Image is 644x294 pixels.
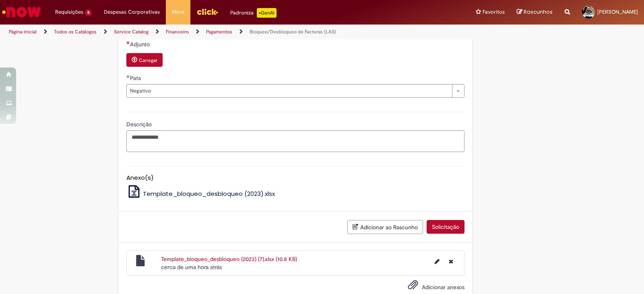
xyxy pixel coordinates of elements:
time: 30/09/2025 10:24:03 [161,263,222,271]
h5: Anexo(s) [126,175,464,181]
span: [PERSON_NAME] [597,8,638,15]
a: Bloqueo/Desbloqueo de Facturas (LAS) [250,29,336,35]
ul: Trilhas de página [6,25,423,39]
img: ServiceNow [1,4,42,20]
button: Adicionar ao Rascunho [347,220,423,234]
span: Necessários [126,41,130,44]
a: Template_bloqueo_desbloqueo (2023).xlsx [126,189,275,198]
span: Template_bloqueo_desbloqueo (2023).xlsx [143,189,275,198]
button: Carregar anexo de Adjunto Required [126,53,163,67]
a: Financeiro [166,29,189,35]
a: Pagamentos [206,29,232,35]
button: Excluir Template_bloqueo_desbloqueo (2023) (7).xlsx [444,255,458,268]
span: Negativo [130,84,448,97]
span: Adicionar anexos [422,284,464,291]
a: Service Catalog [114,29,149,35]
span: Descrição [126,121,153,128]
a: Todos os Catálogos [54,29,97,35]
a: Página inicial [9,29,37,35]
textarea: Descrição [126,130,464,152]
span: Requisições [55,8,83,16]
span: Adjunto [130,41,151,48]
button: Editar nome de arquivo Template_bloqueo_desbloqueo (2023) (7).xlsx [430,255,444,268]
button: Solicitação [427,220,464,234]
small: Carregar [139,57,157,64]
span: Obrigatório Preenchido [126,75,130,78]
span: cerca de uma hora atrás [161,263,222,271]
span: Pata [130,74,142,82]
a: Template_bloqueo_desbloqueo (2023) (7).xlsx (10.8 KB) [161,255,297,263]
